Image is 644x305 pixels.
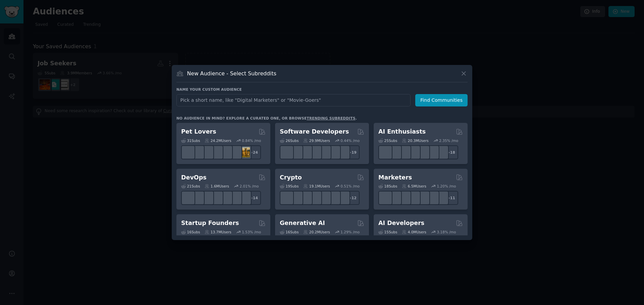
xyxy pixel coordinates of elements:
img: reactnative [319,147,330,157]
img: Emailmarketing [409,193,419,203]
div: 0.51 % /mo [340,184,360,188]
div: 19.1M Users [303,184,330,188]
h2: Generative AI [280,219,325,227]
img: chatgpt_promptDesign [409,147,419,157]
div: 1.20 % /mo [437,184,456,188]
h3: Name your custom audience [176,87,468,92]
img: Docker_DevOps [202,193,212,203]
div: 20.3M Users [402,138,428,143]
img: content_marketing [380,193,391,203]
div: 3.18 % /mo [437,230,456,234]
img: CryptoNews [329,193,339,203]
img: OpenAIDev [427,147,438,157]
img: platformengineering [221,193,231,203]
div: 13.7M Users [205,230,231,234]
img: bigseo [390,193,400,203]
div: 16 Sub s [280,230,299,234]
div: + 14 [247,191,261,205]
img: AskComputerScience [329,147,339,157]
img: defi_ [338,193,348,203]
img: 0xPolygon [291,193,302,203]
h2: AI Enthusiasts [378,128,426,136]
img: AskMarketing [399,193,410,203]
h2: Marketers [378,173,412,182]
button: Find Communities [415,94,468,106]
div: 1.6M Users [205,184,229,188]
img: GoogleGeminiAI [380,147,391,157]
div: 31 Sub s [181,138,200,143]
h2: DevOps [181,173,207,182]
img: software [291,147,302,157]
img: leopardgeckos [202,147,212,157]
input: Pick a short name, like "Digital Marketers" or "Movie-Goers" [176,94,411,106]
div: 1.53 % /mo [242,230,261,234]
h2: Startup Founders [181,219,239,227]
img: DeepSeek [390,147,400,157]
a: trending subreddits [307,116,355,120]
img: ballpython [193,147,203,157]
img: web3 [310,193,320,203]
img: elixir [338,147,348,157]
h2: AI Developers [378,219,424,227]
img: chatgpt_prompts_ [418,147,428,157]
img: AWS_Certified_Experts [193,193,203,203]
img: PlatformEngineers [239,193,250,203]
div: 2.35 % /mo [439,138,458,143]
div: 0.84 % /mo [242,138,261,143]
div: 29.9M Users [303,138,330,143]
div: 20.2M Users [303,230,330,234]
img: DevOpsLinks [211,193,222,203]
img: azuredevops [183,193,194,203]
img: dogbreed [239,147,250,157]
div: 26 Sub s [280,138,299,143]
img: turtle [211,147,222,157]
div: + 24 [247,145,261,159]
img: learnjavascript [301,147,311,157]
img: googleads [418,193,428,203]
div: 4.0M Users [402,230,426,234]
img: ethstaker [301,193,311,203]
h2: Pet Lovers [181,128,216,136]
img: aws_cdk [230,193,240,203]
div: 24.2M Users [205,138,231,143]
div: 0.44 % /mo [340,138,360,143]
div: 25 Sub s [378,138,397,143]
h2: Software Developers [280,128,349,136]
div: 16 Sub s [181,230,200,234]
img: iOSProgramming [310,147,320,157]
div: 6.5M Users [402,184,426,188]
h2: Crypto [280,173,302,182]
div: + 11 [444,191,458,205]
img: OnlineMarketing [437,193,447,203]
img: cockatiel [221,147,231,157]
img: csharp [282,147,292,157]
img: PetAdvice [230,147,240,157]
div: 1.29 % /mo [340,230,360,234]
div: 15 Sub s [378,230,397,234]
div: No audience in mind? Explore a curated one, or browse . [176,116,357,121]
div: + 18 [444,145,458,159]
h3: New Audience - Select Subreddits [187,70,276,77]
div: 19 Sub s [280,184,299,188]
img: herpetology [183,147,194,157]
div: 21 Sub s [181,184,200,188]
img: AItoolsCatalog [399,147,410,157]
img: ethfinance [282,193,292,203]
div: 2.01 % /mo [240,184,259,188]
img: defiblockchain [319,193,330,203]
div: + 12 [345,191,360,205]
div: 18 Sub s [378,184,397,188]
div: + 19 [345,145,360,159]
img: ArtificalIntelligence [437,147,447,157]
img: MarketingResearch [427,193,438,203]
